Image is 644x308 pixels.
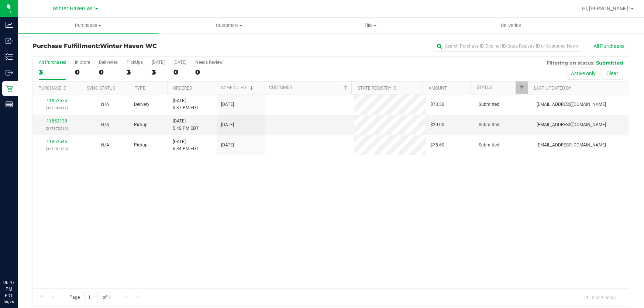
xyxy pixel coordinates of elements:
[134,121,148,128] span: Pickup
[6,101,13,108] inline-svg: Reports
[221,101,234,108] span: [DATE]
[269,85,292,90] a: Customer
[47,118,67,124] a: 11852138
[101,101,109,108] button: N/A
[22,248,31,257] iframe: Resource center unread badge
[6,37,13,45] inline-svg: Inbound
[3,279,14,299] p: 06:47 PM EDT
[173,138,199,152] span: [DATE] 6:34 PM EDT
[87,86,115,91] a: Sync Status
[152,68,165,76] div: 3
[537,121,606,128] span: [EMAIL_ADDRESS][DOMAIN_NAME]
[430,121,444,128] span: $20.00
[37,104,77,111] p: (317382447)
[434,41,581,52] input: Search Purchase ID, Original ID, State Registry ID or Customer Name...
[300,22,440,29] span: Tills
[173,68,186,76] div: 0
[173,118,199,132] span: [DATE] 5:42 PM EDT
[159,18,300,33] a: Customers
[476,85,492,90] a: Status
[582,6,630,11] span: Hi, [PERSON_NAME]!
[39,60,66,65] div: All Purchases
[6,85,13,92] inline-svg: Retail
[195,68,223,76] div: 0
[566,67,600,80] button: Active only
[127,68,143,76] div: 3
[127,60,143,65] div: PickUps
[221,121,234,128] span: [DATE]
[596,60,623,66] span: Submitted
[221,85,255,90] a: Scheduled
[38,86,66,91] a: Purchase ID
[37,145,77,152] p: (317381199)
[534,86,571,91] a: Last Updated By
[134,142,148,149] span: Pickup
[516,82,528,94] a: Filter
[173,97,199,111] span: [DATE] 6:37 PM EDT
[135,86,145,91] a: Type
[37,125,77,132] p: (317372516)
[152,60,165,65] div: [DATE]
[100,42,157,49] span: Winter Haven WC
[18,22,159,29] span: Purchases
[39,68,66,76] div: 3
[101,142,109,148] span: Not Applicable
[479,101,499,108] span: Submitted
[173,60,186,65] div: [DATE]
[479,121,499,128] span: Submitted
[101,121,109,128] button: N/A
[32,43,231,49] h3: Purchase Fulfillment:
[430,101,444,108] span: $73.50
[440,18,581,33] a: Deliveries
[537,101,606,108] span: [EMAIL_ADDRESS][DOMAIN_NAME]
[430,142,444,149] span: $75.60
[63,292,116,303] span: Page of 1
[52,6,94,12] span: Winter Haven WC
[18,18,159,33] a: Purchases
[173,86,192,91] a: Ordered
[537,142,606,149] span: [EMAIL_ADDRESS][DOMAIN_NAME]
[99,60,118,65] div: Deliveries
[580,292,621,303] span: 1 - 3 of 3 items
[7,249,30,271] iframe: Resource center
[221,142,234,149] span: [DATE]
[101,142,109,149] button: N/A
[101,122,109,127] span: Not Applicable
[602,67,623,80] button: Clear
[428,86,447,91] a: Amount
[339,82,351,94] a: Filter
[75,60,90,65] div: In Store
[6,69,13,76] inline-svg: Outbound
[47,98,67,103] a: 11852574
[479,142,499,149] span: Submitted
[75,68,90,76] div: 0
[547,60,595,66] span: Filtering on status:
[358,86,396,91] a: State Registry ID
[85,292,98,303] input: 1
[195,60,223,65] div: Needs Review
[6,53,13,60] inline-svg: Inventory
[99,68,118,76] div: 0
[159,22,299,29] span: Customers
[589,40,629,52] button: All Purchases
[3,299,14,305] p: 08/26
[300,18,441,33] a: Tills
[101,102,109,107] span: Not Applicable
[134,101,149,108] span: Delivery
[47,139,67,144] a: 11852546
[491,22,531,29] span: Deliveries
[6,21,13,29] inline-svg: Analytics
